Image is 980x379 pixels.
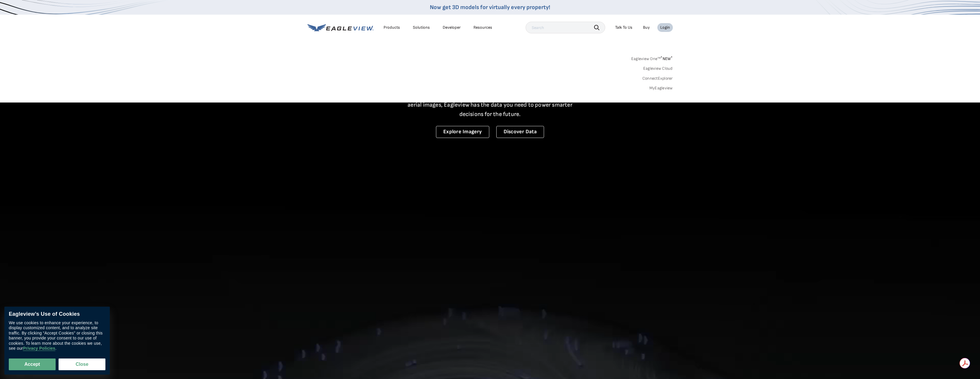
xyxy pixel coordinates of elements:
input: Search [526,22,605,33]
a: MyEagleview [649,86,673,91]
div: We use cookies to enhance your experience, to display customized content, and to analyze site tra... [9,320,105,351]
div: Solutions [413,25,430,30]
a: Developer [443,25,461,30]
div: Login [660,25,670,30]
a: Discover Data [496,126,544,138]
a: ConnectExplorer [642,76,673,81]
a: Privacy Policies [23,346,55,351]
button: Accept [9,358,56,370]
a: Eagleview One™*NEW* [631,54,673,61]
a: Now get 3D models for virtually every property! [430,4,550,11]
button: Close [59,358,105,370]
a: Explore Imagery [436,126,489,138]
div: Resources [473,25,492,30]
a: Eagleview Cloud [643,66,673,71]
span: NEW [661,56,673,61]
div: Talk To Us [615,25,632,30]
div: Products [384,25,400,30]
div: Eagleview’s Use of Cookies [9,311,105,317]
a: Buy [643,25,650,30]
p: A new era starts here. Built on more than 3.5 billion high-resolution aerial images, Eagleview ha... [401,91,580,119]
